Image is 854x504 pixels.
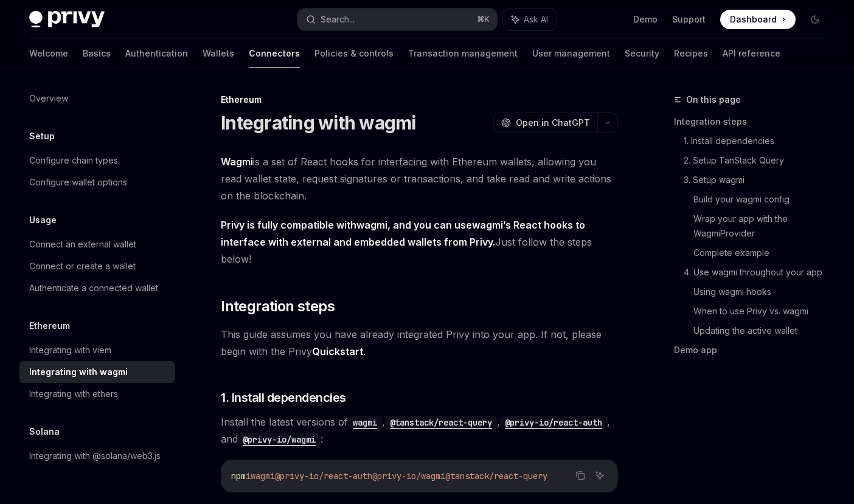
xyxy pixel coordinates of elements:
a: Connect or create a wallet [19,255,175,277]
a: Connect an external wallet [19,233,175,255]
button: Ask AI [503,9,557,30]
a: User management [532,39,610,68]
a: Authentication [125,39,188,68]
span: is a set of React hooks for interfacing with Ethereum wallets, allowing you read wallet state, re... [221,153,618,204]
a: Integration steps [674,112,835,131]
a: 3. Setup wagmi [684,170,835,190]
a: Dashboard [720,10,796,29]
a: @privy-io/wagmi [238,433,321,445]
button: Ask AI [592,468,608,483]
span: @privy-io/react-auth [275,471,372,482]
span: Integration steps [221,297,335,316]
div: Configure chain types [29,153,118,168]
div: Connect or create a wallet [29,259,136,274]
a: Welcome [29,39,68,68]
a: Integrating with viem [19,339,175,361]
code: @privy-io/react-auth [500,416,607,429]
a: wagmi [472,219,503,232]
a: Security [625,39,659,68]
a: Basics [83,39,111,68]
div: Integrating with wagmi [29,365,128,379]
a: Transaction management [408,39,518,68]
div: Search... [321,12,355,27]
a: Wrap your app with the WagmiProvider [693,209,835,243]
a: Authenticate a connected wallet [19,277,175,299]
a: Updating the active wallet [693,321,835,340]
a: Complete example [693,243,835,263]
span: Install the latest versions of , , , and : [221,413,618,447]
a: wagmi [356,219,387,232]
div: Integrating with viem [29,343,111,357]
span: npm [231,471,246,482]
a: Support [672,13,706,26]
a: Demo app [674,340,835,360]
a: Integrating with ethers [19,383,175,405]
a: Configure chain types [19,150,175,171]
button: Open in ChatGPT [493,112,597,133]
code: @privy-io/wagmi [238,433,321,446]
a: 2. Setup TanStack Query [684,151,835,170]
span: i [246,471,251,482]
a: Connectors [249,39,300,68]
a: Using wagmi hooks [693,282,835,302]
h1: Integrating with wagmi [221,112,416,134]
span: Dashboard [730,13,777,26]
button: Search...⌘K [297,9,496,30]
a: Policies & controls [314,39,394,68]
a: Wallets [203,39,234,68]
h5: Ethereum [29,319,70,333]
h5: Solana [29,424,60,439]
div: Overview [29,91,68,106]
a: Wagmi [221,156,253,168]
code: @tanstack/react-query [385,416,497,429]
span: 1. Install dependencies [221,389,346,406]
a: Build your wagmi config [693,190,835,209]
span: ⌘ K [477,15,490,24]
span: This guide assumes you have already integrated Privy into your app. If not, please begin with the... [221,326,618,360]
div: Authenticate a connected wallet [29,281,158,295]
a: API reference [723,39,780,68]
span: On this page [686,92,741,107]
div: Connect an external wallet [29,237,136,252]
a: Overview [19,88,175,109]
a: Recipes [674,39,708,68]
button: Toggle dark mode [805,10,825,29]
div: Configure wallet options [29,175,127,190]
a: When to use Privy vs. wagmi [693,302,835,321]
a: 1. Install dependencies [684,131,835,151]
a: Demo [633,13,658,26]
span: Open in ChatGPT [516,117,590,129]
a: @tanstack/react-query [385,416,497,428]
h5: Usage [29,213,57,227]
div: Integrating with @solana/web3.js [29,449,161,463]
a: Integrating with @solana/web3.js [19,445,175,467]
div: Ethereum [221,94,618,106]
span: @privy-io/wagmi [372,471,445,482]
h5: Setup [29,129,55,143]
a: Integrating with wagmi [19,361,175,383]
a: 4. Use wagmi throughout your app [684,263,835,282]
a: Configure wallet options [19,171,175,193]
code: wagmi [348,416,382,429]
span: @tanstack/react-query [445,471,547,482]
span: Just follow the steps below! [221,216,618,268]
strong: Privy is fully compatible with , and you can use ’s React hooks to interface with external and em... [221,219,585,248]
a: wagmi [348,416,382,428]
button: Copy the contents from the code block [572,468,588,483]
span: Ask AI [524,13,548,26]
a: @privy-io/react-auth [500,416,607,428]
img: dark logo [29,11,105,28]
a: Quickstart [312,345,363,358]
span: wagmi [251,471,275,482]
div: Integrating with ethers [29,387,118,401]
